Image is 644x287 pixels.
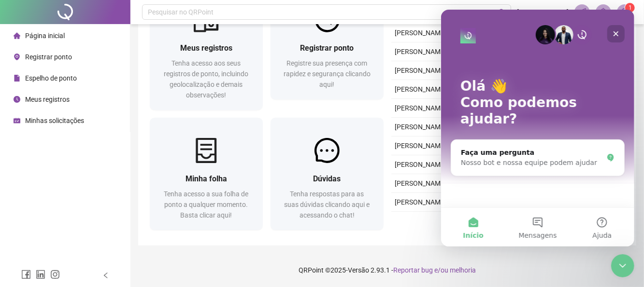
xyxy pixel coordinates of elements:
span: Tenha acesso a sua folha de ponto a qualquer momento. Basta clicar aqui! [164,190,248,219]
span: Minhas solicitações [25,117,84,124]
span: Registre sua presença com rapidez e segurança clicando aqui! [284,59,371,88]
span: file [14,75,20,82]
span: linkedin [36,270,45,279]
a: DúvidasTenha respostas para as suas dúvidas clicando aqui e acessando o chat! [271,118,384,230]
span: Dúvidas [313,174,341,183]
span: schedule [14,117,20,124]
span: bell [599,8,608,16]
span: Registrar ponto [25,53,72,61]
span: Tenha respostas para as suas dúvidas clicando aqui e acessando o chat! [284,190,370,219]
span: [PERSON_NAME] [395,142,447,150]
span: environment [14,54,20,60]
span: [PERSON_NAME] [395,48,447,55]
iframe: Intercom live chat [611,254,634,277]
span: 1 [629,4,632,11]
span: left [102,272,109,279]
span: Registrar ponto [300,43,354,53]
span: Versão [348,266,369,274]
img: 95205 [617,5,632,19]
span: facebook [21,270,31,279]
span: Meus registros [180,43,232,53]
span: [PERSON_NAME] [395,161,447,168]
iframe: Intercom live chat [441,10,634,246]
span: instagram [50,270,60,279]
span: Espelho de ponto [25,74,77,82]
span: [PERSON_NAME] [395,198,447,206]
span: notification [578,8,587,16]
a: Minha folhaTenha acesso a sua folha de ponto a qualquer momento. Basta clicar aqui! [150,118,263,230]
span: [PERSON_NAME] [517,7,569,17]
span: clock-circle [14,96,20,103]
span: [PERSON_NAME] [395,67,447,74]
span: [PERSON_NAME] [395,179,447,187]
span: search [499,9,506,16]
sup: Atualize o seu contato no menu Meus Dados [625,3,635,13]
span: [PERSON_NAME] [395,85,447,93]
span: [PERSON_NAME] [395,104,447,112]
footer: QRPoint © 2025 - 2.93.1 - [130,253,644,287]
span: home [14,32,20,39]
span: [PERSON_NAME] [395,29,447,37]
span: Minha folha [186,174,227,183]
span: Meus registros [25,96,70,103]
span: [PERSON_NAME] [395,123,447,131]
span: Tenha acesso aos seus registros de ponto, incluindo geolocalização e demais observações! [164,59,248,99]
span: Reportar bug e/ou melhoria [393,266,476,274]
span: Página inicial [25,32,65,40]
